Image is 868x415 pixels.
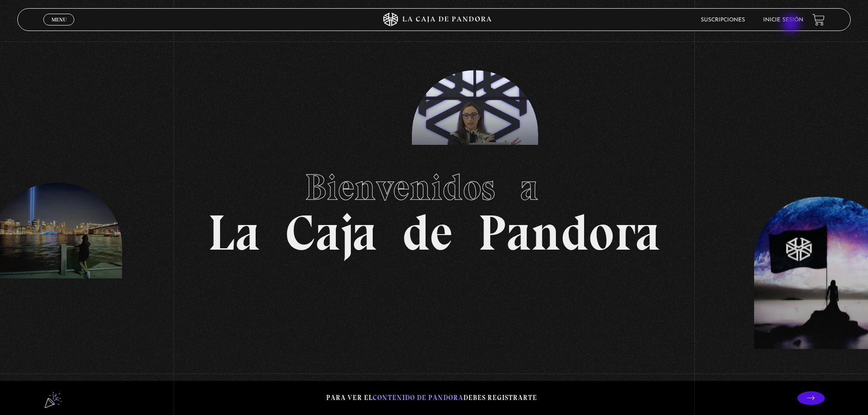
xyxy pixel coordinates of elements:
a: View your shopping cart [812,14,825,26]
span: Cerrar [48,25,70,31]
span: Menu [51,17,67,22]
span: Bienvenidos a [305,165,564,209]
p: Para ver el debes registrarte [326,392,537,404]
a: Inicie sesión [763,17,803,23]
span: contenido de Pandora [373,394,463,402]
h1: La Caja de Pandora [208,158,660,258]
a: Suscripciones [701,17,745,23]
